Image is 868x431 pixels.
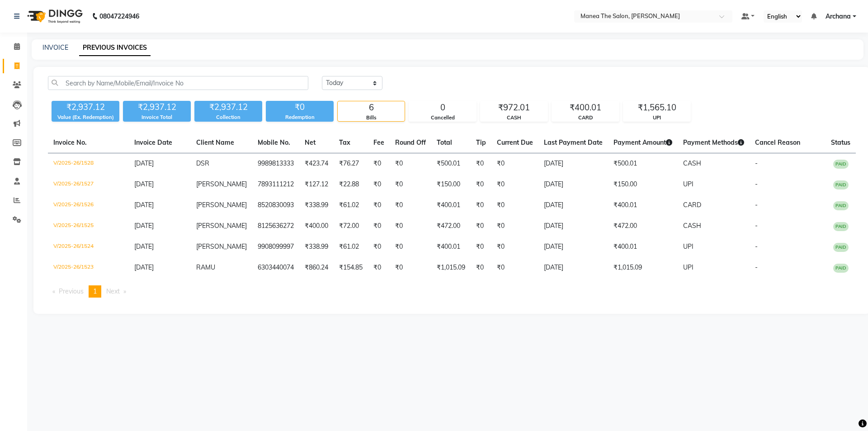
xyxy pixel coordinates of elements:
div: Value (Ex. Redemption) [52,114,119,121]
div: ₹972.01 [481,101,547,114]
td: ₹400.01 [608,237,678,257]
td: ₹76.27 [334,153,368,175]
span: - [755,180,758,188]
div: ₹2,937.12 [52,101,119,114]
td: ₹0 [390,216,431,237]
td: V/2025-26/1526 [48,195,129,216]
td: ₹150.00 [431,174,471,195]
td: [DATE] [538,237,608,257]
td: ₹0 [390,195,431,216]
td: ₹400.00 [299,216,334,237]
td: ₹400.01 [608,195,678,216]
td: ₹400.01 [431,195,471,216]
td: ₹0 [368,174,390,195]
span: Net [305,138,316,147]
span: [PERSON_NAME] [196,242,247,251]
div: ₹1,565.10 [623,101,690,114]
span: [PERSON_NAME] [196,222,247,230]
span: Invoice Date [134,138,172,147]
div: Redemption [266,114,334,121]
span: [PERSON_NAME] [196,201,247,209]
td: ₹0 [491,216,538,237]
td: V/2025-26/1524 [48,237,129,257]
td: [DATE] [538,174,608,195]
td: ₹0 [390,237,431,257]
div: CARD [552,114,619,122]
td: ₹338.99 [299,237,334,257]
span: - [755,263,758,271]
span: CASH [683,159,701,167]
td: ₹150.00 [608,174,678,195]
td: ₹0 [368,237,390,257]
td: ₹472.00 [431,216,471,237]
td: 9908099997 [252,237,299,257]
span: - [755,242,758,251]
div: 0 [409,101,476,114]
span: DSR [196,159,209,167]
td: ₹0 [491,257,538,278]
td: ₹1,015.09 [431,257,471,278]
td: ₹61.02 [334,195,368,216]
td: V/2025-26/1528 [48,153,129,175]
td: ₹0 [471,237,491,257]
span: CASH [683,222,701,230]
span: Total [437,138,452,147]
td: ₹72.00 [334,216,368,237]
span: Invoice No. [53,138,87,147]
span: Cancel Reason [755,138,800,147]
td: ₹500.01 [431,153,471,175]
img: logo [23,4,85,29]
span: PAID [833,222,849,231]
div: ₹2,937.12 [123,101,191,114]
span: 1 [93,287,97,295]
td: ₹0 [390,153,431,175]
td: [DATE] [538,153,608,175]
td: ₹0 [471,257,491,278]
span: Payment Methods [683,138,744,147]
span: [DATE] [134,222,154,230]
td: [DATE] [538,216,608,237]
div: ₹2,937.12 [194,101,262,114]
div: Cancelled [409,114,476,122]
td: V/2025-26/1527 [48,174,129,195]
div: CASH [481,114,547,122]
td: ₹338.99 [299,195,334,216]
td: ₹0 [491,237,538,257]
span: UPI [683,180,693,188]
span: - [755,159,758,167]
span: [DATE] [134,201,154,209]
span: UPI [683,263,693,271]
td: 8125636272 [252,216,299,237]
td: ₹0 [491,174,538,195]
td: ₹22.88 [334,174,368,195]
td: ₹0 [368,257,390,278]
td: ₹127.12 [299,174,334,195]
span: Previous [59,287,84,295]
td: ₹0 [471,216,491,237]
td: [DATE] [538,257,608,278]
span: Archana [826,12,851,21]
span: Tax [339,138,350,147]
span: Fee [373,138,384,147]
td: ₹0 [390,257,431,278]
span: PAID [833,243,849,252]
span: Client Name [196,138,234,147]
td: V/2025-26/1523 [48,257,129,278]
td: ₹500.01 [608,153,678,175]
span: [PERSON_NAME] [196,180,247,188]
td: 8520830093 [252,195,299,216]
td: ₹860.24 [299,257,334,278]
td: ₹423.74 [299,153,334,175]
span: Current Due [497,138,533,147]
td: 6303440074 [252,257,299,278]
td: ₹0 [471,195,491,216]
span: - [755,222,758,230]
span: [DATE] [134,263,154,271]
td: ₹0 [368,216,390,237]
td: ₹0 [471,174,491,195]
td: ₹0 [471,153,491,175]
a: PREVIOUS INVOICES [79,40,151,56]
input: Search by Name/Mobile/Email/Invoice No [48,76,308,90]
td: ₹0 [491,153,538,175]
div: ₹0 [266,101,334,114]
